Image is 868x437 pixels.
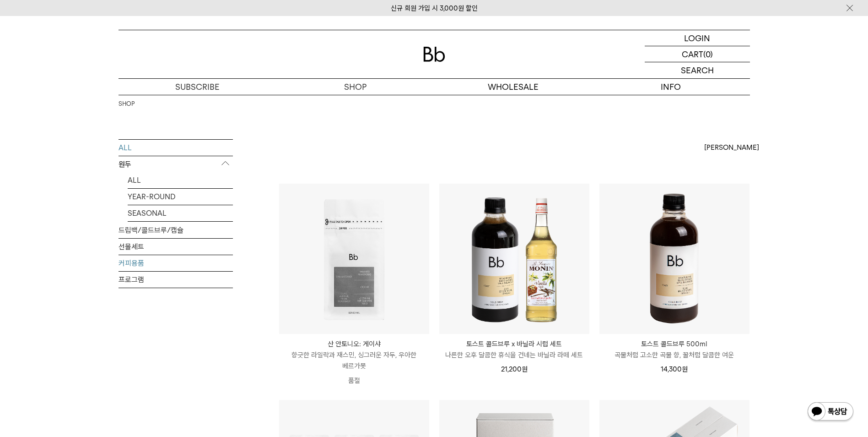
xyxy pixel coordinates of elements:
[645,30,750,46] a: LOGIN
[279,184,429,334] img: 산 안토니오: 게이샤
[599,339,749,350] p: 토스트 콜드브루 500ml
[119,272,233,288] a: 프로그램
[128,189,233,205] a: YEAR-ROUND
[119,222,233,238] a: 드립백/콜드브루/캡슐
[439,339,589,350] p: 토스트 콜드브루 x 바닐라 시럽 세트
[119,99,135,109] a: SHOP
[807,401,854,423] img: 카카오톡 채널 1:1 채팅 버튼
[522,365,528,373] span: 원
[119,156,233,173] p: 원두
[439,184,589,334] img: 토스트 콜드브루 x 바닐라 시럽 세트
[661,365,688,373] span: 14,300
[119,140,233,156] a: ALL
[128,172,233,188] a: ALL
[439,339,589,361] a: 토스트 콜드브루 x 바닐라 시럽 세트 나른한 오후 달콤한 휴식을 건네는 바닐라 라떼 세트
[592,79,750,95] p: INFO
[684,30,710,46] p: LOGIN
[119,255,233,271] a: 커피용품
[391,4,478,12] a: 신규 회원 가입 시 3,000원 할인
[599,184,749,334] img: 토스트 콜드브루 500ml
[599,350,749,361] p: 곡물처럼 고소한 곡물 향, 꿀처럼 달콤한 여운
[423,47,445,62] img: 로고
[645,46,750,62] a: CART (0)
[681,62,714,78] p: SEARCH
[279,339,429,371] a: 산 안토니오: 게이샤 향긋한 라일락과 재스민, 싱그러운 자두, 우아한 베르가못
[682,46,703,62] p: CART
[128,205,233,221] a: SEASONAL
[276,79,434,95] a: SHOP
[439,350,589,361] p: 나른한 오후 달콤한 휴식을 건네는 바닐라 라떼 세트
[279,350,429,371] p: 향긋한 라일락과 재스민, 싱그러운 자두, 우아한 베르가못
[434,79,592,95] p: WHOLESALE
[704,142,759,153] span: [PERSON_NAME]
[682,365,688,373] span: 원
[279,371,429,390] p: 품절
[703,46,713,62] p: (0)
[279,339,429,350] p: 산 안토니오: 게이샤
[599,339,749,361] a: 토스트 콜드브루 500ml 곡물처럼 고소한 곡물 향, 꿀처럼 달콤한 여운
[119,239,233,255] a: 선물세트
[501,365,528,373] span: 21,200
[119,79,276,95] a: SUBSCRIBE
